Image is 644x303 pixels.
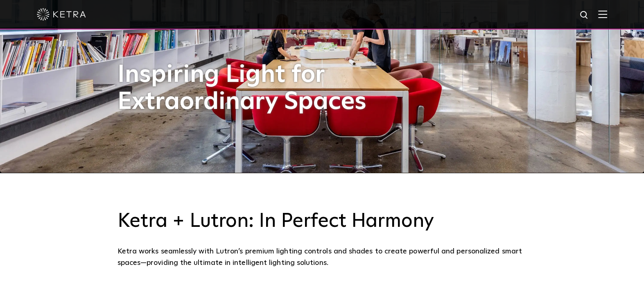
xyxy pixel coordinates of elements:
img: search icon [579,10,590,20]
img: Hamburger%20Nav.svg [598,10,607,18]
h1: Inspiring Light for Extraordinary Spaces [118,61,384,115]
div: Ketra works seamlessly with Lutron’s premium lighting controls and shades to create powerful and ... [118,246,527,269]
h3: Ketra + Lutron: In Perfect Harmony [118,210,527,233]
img: ketra-logo-2019-white [37,8,86,20]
